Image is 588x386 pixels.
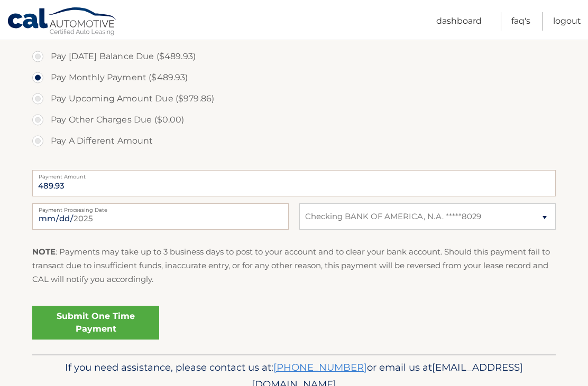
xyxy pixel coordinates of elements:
label: Pay Upcoming Amount Due ($979.86) [32,88,556,109]
a: Dashboard [436,12,482,31]
a: Submit One Time Payment [32,306,159,340]
input: Payment Date [32,203,289,230]
label: Payment Processing Date [32,203,289,212]
a: Logout [553,12,581,31]
label: Pay [DATE] Balance Due ($489.93) [32,46,556,67]
a: [PHONE_NUMBER] [273,361,367,373]
p: : Payments may take up to 3 business days to post to your account and to clear your bank account.... [32,245,556,287]
label: Pay Monthly Payment ($489.93) [32,67,556,88]
a: FAQ's [511,12,530,31]
label: Pay Other Charges Due ($0.00) [32,109,556,130]
label: Pay A Different Amount [32,130,556,152]
label: Payment Amount [32,170,556,178]
a: Cal Automotive [7,7,118,37]
input: Payment Amount [32,170,556,196]
strong: NOTE [32,247,56,257]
